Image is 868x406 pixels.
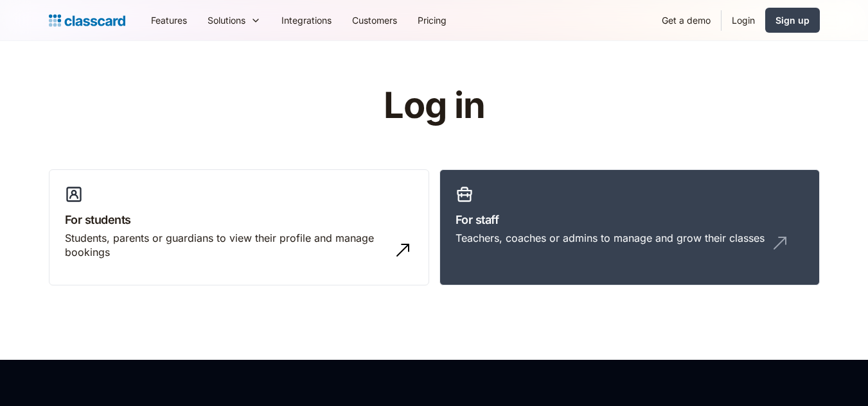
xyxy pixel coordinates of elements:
[230,86,638,126] h1: Log in
[722,6,765,35] a: Login
[775,13,810,27] div: Sign up
[197,6,271,35] div: Solutions
[271,6,342,35] a: Integrations
[407,6,457,35] a: Pricing
[49,169,429,286] a: For studentsStudents, parents or guardians to view their profile and manage bookings
[65,211,413,228] h3: For students
[439,169,820,286] a: For staffTeachers, coaches or admins to manage and grow their classes
[141,6,197,35] a: Features
[651,6,721,35] a: Get a demo
[765,8,820,33] a: Sign up
[456,231,765,245] div: Teachers, coaches or admins to manage and grow their classes
[49,12,125,30] a: Logo
[456,211,804,228] h3: For staff
[342,6,407,35] a: Customers
[208,13,245,27] div: Solutions
[65,231,387,260] div: Students, parents or guardians to view their profile and manage bookings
